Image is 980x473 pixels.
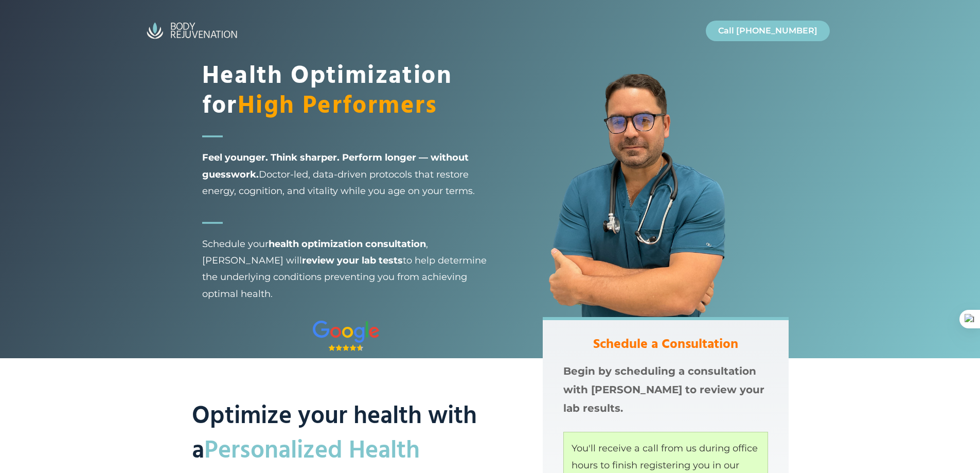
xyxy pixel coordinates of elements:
nav: Primary [696,15,840,46]
strong: review your lab tests [302,255,403,266]
strong: Health Optimization for [202,57,453,126]
span: Doctor-led, data-driven protocols that restore energy, cognition, and vitality while you age on y... [202,149,490,199]
a: Call [PHONE_NUMBER] [706,21,830,41]
strong: Begin by scheduling a consultation with [PERSON_NAME] to review your lab results. [563,365,764,414]
img: Dr.-Martinez-Longevity-Expert [490,66,778,354]
strong: health optimization consultation [269,238,426,250]
strong: Feel younger. Think sharper. Perform longer — without guesswork. [202,152,469,180]
span: Schedule your , [PERSON_NAME] will to help determine the underlying conditions preventing you fro... [202,236,490,303]
mark: High Performers [238,86,438,126]
strong: Schedule a Consultation [593,334,738,355]
img: BodyRejuvenation [140,19,243,43]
